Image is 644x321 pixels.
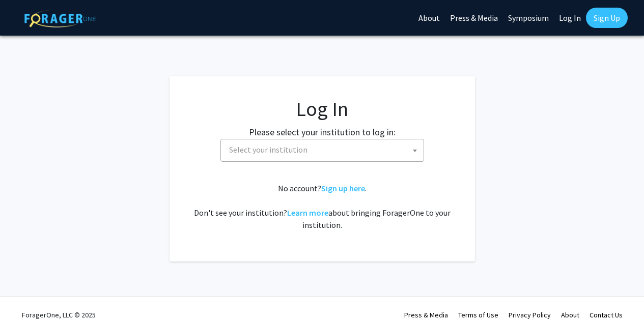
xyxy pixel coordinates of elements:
a: Sign Up [586,8,628,28]
span: Select your institution [220,139,424,162]
label: Please select your institution to log in: [249,125,396,139]
img: ForagerOne Logo [24,10,96,27]
div: No account? . Don't see your institution? about bringing ForagerOne to your institution. [190,182,455,231]
a: About [561,310,579,319]
a: Contact Us [590,310,623,319]
h1: Log In [190,97,455,121]
span: Select your institution [229,144,307,155]
a: Terms of Use [458,310,498,319]
a: Privacy Policy [509,310,551,319]
span: Select your institution [225,139,424,160]
a: Learn more about bringing ForagerOne to your institution [287,208,328,218]
a: Press & Media [404,310,448,319]
a: Sign up here [321,183,365,193]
